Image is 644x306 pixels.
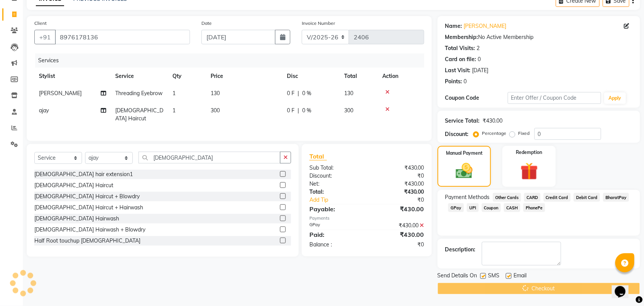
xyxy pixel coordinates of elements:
[34,215,119,223] div: [DEMOGRAPHIC_DATA] Hairwash
[603,193,629,202] span: BharatPay
[138,152,280,164] input: Search or Scan
[445,22,462,30] div: Name:
[302,89,311,97] span: 0 %
[482,203,501,212] span: Coupon
[367,172,430,180] div: ₹0
[445,193,490,201] span: Payment Methods
[35,53,430,68] div: Services
[34,68,111,85] th: Stylist
[367,180,430,188] div: ₹430.00
[604,92,626,104] button: Apply
[508,92,601,104] input: Enter Offer / Coupon Code
[304,204,367,214] div: Payable:
[377,196,430,204] div: ₹0
[445,44,475,52] div: Total Visits:
[34,170,133,178] div: [DEMOGRAPHIC_DATA] hair extension1
[34,226,145,234] div: [DEMOGRAPHIC_DATA] Hairwash + Blowdry
[304,196,377,204] a: Add Tip
[464,78,467,86] div: 0
[483,117,503,125] div: ₹430.00
[206,68,282,85] th: Price
[518,130,530,137] label: Fixed
[493,193,521,202] span: Other Cards
[201,20,212,27] label: Date
[344,107,353,114] span: 300
[34,193,140,201] div: [DEMOGRAPHIC_DATA] Haircut + Blowdry
[524,193,541,202] span: CARD
[446,150,483,157] label: Manual Payment
[304,222,367,230] div: GPay
[478,55,481,63] div: 0
[34,20,47,27] label: Client
[34,30,56,44] button: +91
[172,107,175,114] span: 1
[282,68,340,85] th: Disc
[445,33,478,41] div: Membership:
[304,188,367,196] div: Total:
[445,246,476,254] div: Description:
[304,230,367,239] div: Paid:
[482,130,507,137] label: Percentage
[477,44,480,52] div: 2
[309,215,424,222] div: Payments
[287,107,295,115] span: 0 F
[367,164,430,172] div: ₹430.00
[168,68,206,85] th: Qty
[111,68,168,85] th: Service
[302,20,335,27] label: Invoice Number
[574,193,600,202] span: Debit Card
[115,107,163,122] span: [DEMOGRAPHIC_DATA] Haircut
[344,90,353,97] span: 130
[304,180,367,188] div: Net:
[115,90,163,97] span: Threading Eyebrow
[287,89,295,97] span: 0 F
[34,237,140,245] div: Half Root touchup [DEMOGRAPHIC_DATA]
[544,193,571,202] span: Credit Card
[367,230,430,239] div: ₹430.00
[445,66,471,74] div: Last Visit:
[55,30,190,44] input: Search by Name/Mobile/Email/Code
[211,90,220,97] span: 130
[340,68,378,85] th: Total
[211,107,220,114] span: 300
[298,107,299,115] span: |
[304,172,367,180] div: Discount:
[445,55,477,63] div: Card on file:
[39,107,49,114] span: ajay
[515,160,544,182] img: _gift.svg
[367,188,430,196] div: ₹430.00
[516,149,543,156] label: Redemption
[445,33,633,41] div: No Active Membership
[445,117,480,125] div: Service Total:
[451,161,478,181] img: _cash.svg
[302,107,311,115] span: 0 %
[34,204,143,212] div: [DEMOGRAPHIC_DATA] Haircut + Hairwash
[39,90,82,97] span: [PERSON_NAME]
[514,272,527,281] span: Email
[367,222,430,230] div: ₹430.00
[504,203,520,212] span: CASH
[309,152,327,160] span: Total
[378,68,424,85] th: Action
[488,272,500,281] span: SMS
[304,241,367,249] div: Balance :
[298,89,299,97] span: |
[445,78,462,86] div: Points:
[34,181,113,189] div: [DEMOGRAPHIC_DATA] Haircut
[467,203,479,212] span: UPI
[367,204,430,214] div: ₹430.00
[172,90,175,97] span: 1
[464,22,507,30] a: [PERSON_NAME]
[445,130,469,138] div: Discount:
[523,203,545,212] span: PhonePe
[612,275,636,298] iframe: chat widget
[367,241,430,249] div: ₹0
[438,272,477,281] span: Send Details On
[448,203,464,212] span: GPay
[445,94,508,102] div: Coupon Code
[304,164,367,172] div: Sub Total:
[472,66,489,74] div: [DATE]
